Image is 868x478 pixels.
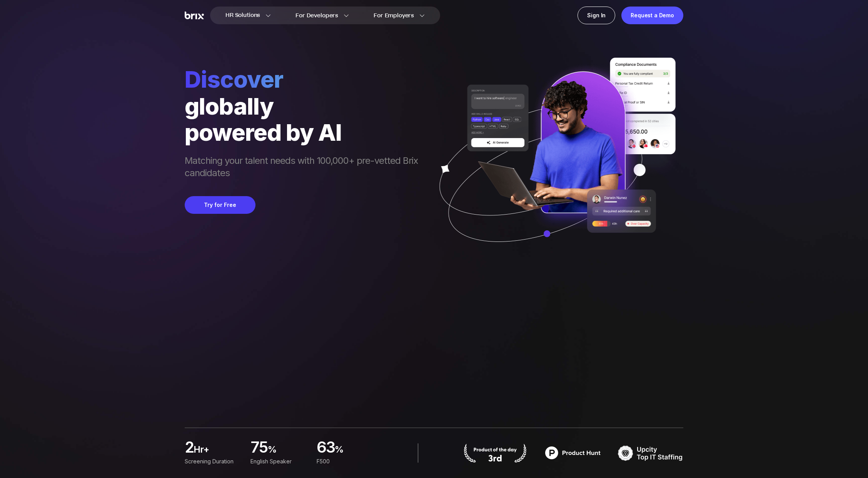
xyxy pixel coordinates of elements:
[268,443,307,459] span: %
[250,440,268,456] span: 75
[185,119,426,145] div: powered by AI
[250,457,307,466] div: English Speaker
[335,443,373,459] span: %
[185,65,426,93] span: Discover
[225,9,260,22] span: HR Solutions
[185,457,241,466] div: Screening duration
[540,443,606,463] img: product hunt badge
[426,58,683,265] img: ai generate
[462,443,528,463] img: product hunt badge
[374,12,414,20] span: For Employers
[185,440,194,456] span: 2
[194,443,241,459] span: hr+
[317,457,373,466] div: F500
[185,196,255,214] button: Try for Free
[618,443,683,463] img: TOP IT STAFFING
[185,93,426,119] div: globally
[185,155,426,181] span: Matching your talent needs with 100,000+ pre-vetted Brix candidates
[578,7,615,24] a: Sign In
[295,12,338,20] span: For Developers
[621,7,683,24] a: Request a Demo
[317,440,335,456] span: 63
[185,12,204,20] img: Brix Logo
